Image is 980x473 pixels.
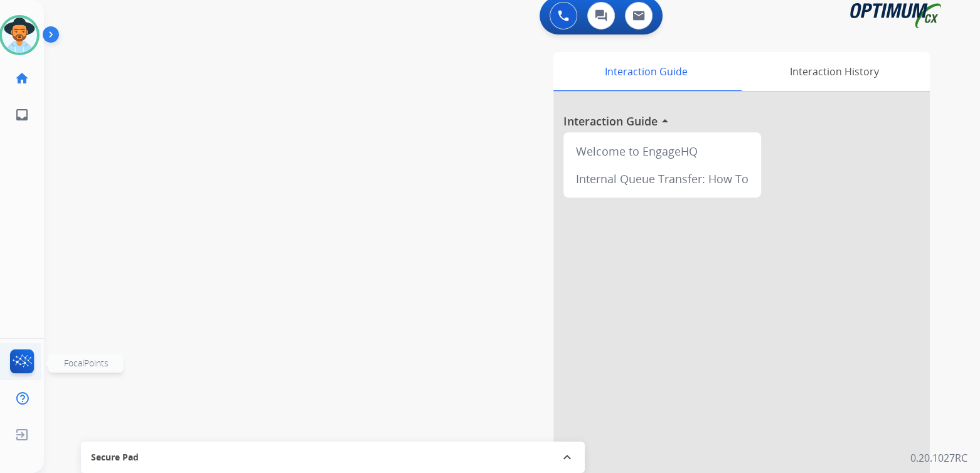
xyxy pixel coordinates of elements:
[568,165,756,193] div: Internal Queue Transfer: How To
[2,18,37,53] img: avatar
[738,52,930,91] div: Interaction History
[14,107,29,122] mat-icon: inbox
[91,451,139,464] span: Secure Pad
[910,450,967,465] p: 0.20.1027RC
[64,357,109,369] span: FocalPoints
[14,71,29,86] mat-icon: home
[553,52,738,91] div: Interaction Guide
[568,137,756,165] div: Welcome to EngageHQ
[560,450,575,465] mat-icon: expand_less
